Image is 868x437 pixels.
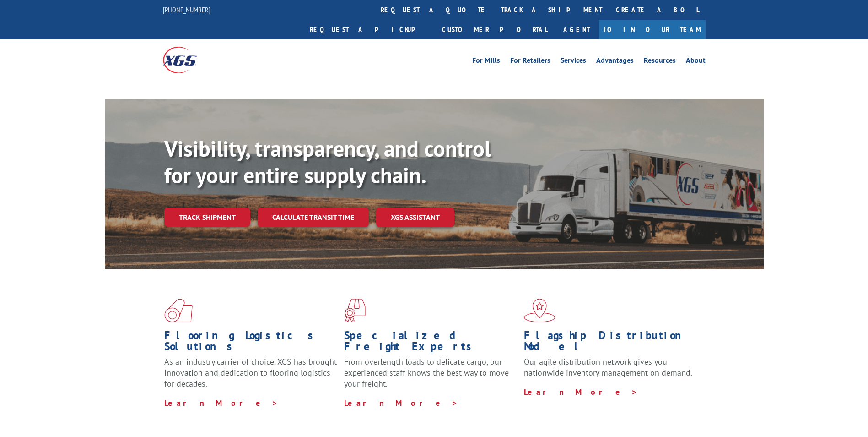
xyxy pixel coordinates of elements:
img: xgs-icon-focused-on-flooring-red [344,299,366,322]
a: Calculate transit time [258,208,369,227]
a: Services [561,57,586,67]
a: Track shipment [164,208,250,227]
span: As an industry carrier of choice, XGS has brought innovation and dedication to flooring logistics... [164,356,337,389]
p: From overlength loads to delicate cargo, our experienced staff knows the best way to move your fr... [344,356,517,397]
img: xgs-icon-flagship-distribution-model-red [524,299,555,322]
a: Advantages [596,57,634,67]
a: Customer Portal [435,20,554,39]
a: Learn More > [164,398,278,408]
img: xgs-icon-total-supply-chain-intelligence-red [164,299,193,322]
a: Agent [554,20,599,39]
h1: Flooring Logistics Solutions [164,330,337,356]
a: XGS ASSISTANT [376,208,454,227]
a: Join Our Team [599,20,706,39]
a: Request a pickup [303,20,435,39]
a: [PHONE_NUMBER] [163,5,210,14]
a: Resources [644,57,676,67]
a: Learn More > [524,387,638,397]
h1: Specialized Freight Experts [344,330,517,356]
span: Our agile distribution network gives you nationwide inventory management on demand. [524,356,692,378]
a: For Mills [472,57,500,67]
b: Visibility, transparency, and control for your entire supply chain. [164,134,491,189]
a: For Retailers [510,57,550,67]
a: Learn More > [344,398,458,408]
h1: Flagship Distribution Model [524,330,697,356]
a: About [686,57,706,67]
